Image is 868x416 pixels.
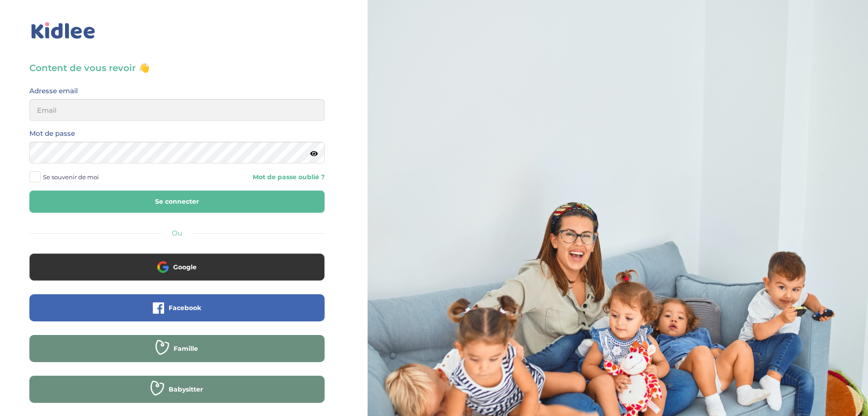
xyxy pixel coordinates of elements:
[29,191,325,213] button: Se connecter
[29,269,325,277] a: Google
[29,99,325,121] input: Email
[29,350,325,359] a: Famille
[174,344,198,353] span: Famille
[157,261,169,273] img: google.png
[169,385,203,394] span: Babysitter
[29,335,325,362] button: Famille
[29,376,325,403] button: Babysitter
[153,302,164,314] img: facebook.png
[43,171,99,183] span: Se souvenir de moi
[29,310,325,318] a: Facebook
[29,128,75,139] label: Mot de passe
[29,391,325,400] a: Babysitter
[29,294,325,321] button: Facebook
[172,229,182,237] span: Ou
[169,303,201,312] span: Facebook
[29,20,97,41] img: logo_kidlee_bleu
[29,62,325,74] h3: Content de vous revoir 👋
[173,263,197,272] span: Google
[29,253,325,281] button: Google
[29,85,78,97] label: Adresse email
[184,173,324,182] a: Mot de passe oublié ?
